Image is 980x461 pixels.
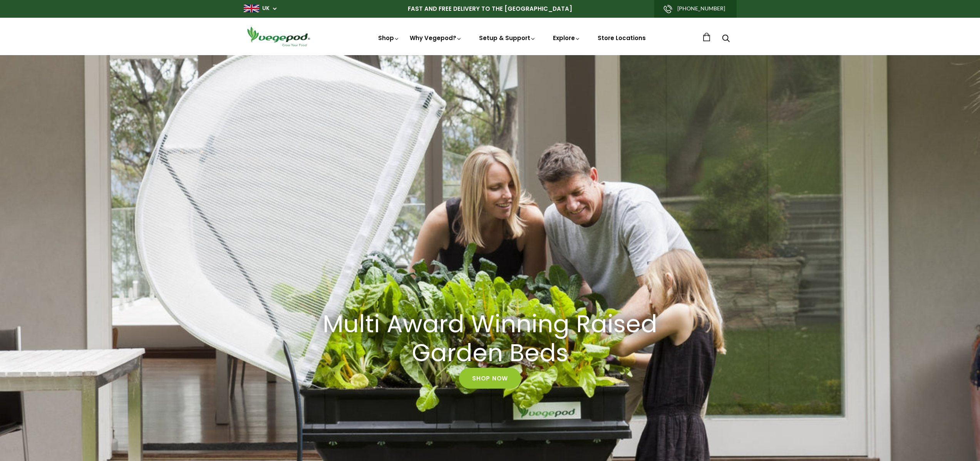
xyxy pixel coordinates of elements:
[262,5,270,12] a: UK
[479,34,536,42] a: Setup & Support
[244,25,313,47] img: Vegepod
[244,5,259,12] img: gb_large.png
[317,310,663,368] h2: Multi Award Winning Raised Garden Beds
[722,35,730,43] a: Search
[459,368,521,389] a: Shop Now
[378,34,400,42] a: Shop
[307,310,673,368] a: Multi Award Winning Raised Garden Beds
[553,34,581,42] a: Explore
[410,34,462,42] a: Why Vegepod?
[598,34,646,42] a: Store Locations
